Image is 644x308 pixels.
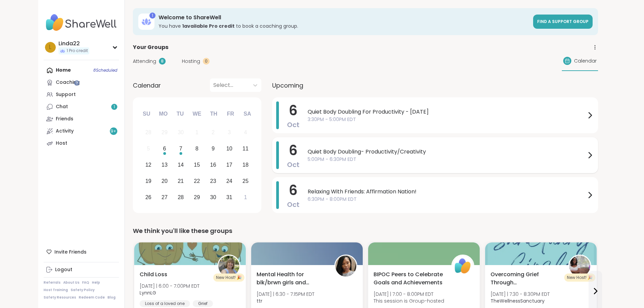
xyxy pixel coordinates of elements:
div: We think you'll like these groups [133,226,598,236]
div: 9 [212,144,215,153]
span: Quiet Body Doubling- Productivity/Creativity [308,148,586,156]
div: 27 [162,193,168,202]
span: L [49,43,51,52]
h3: Welcome to ShareWell [159,14,529,21]
a: Blog [108,295,116,300]
div: 21 [178,176,184,186]
b: LynnLG [140,289,156,296]
div: Choose Saturday, November 1st, 2025 [238,190,253,205]
a: Redeem Code [79,295,105,300]
div: 5 [147,144,150,153]
div: 1 [195,128,198,137]
div: Sa [240,106,255,121]
div: Activity [56,128,74,135]
div: Choose Friday, October 10th, 2025 [222,142,237,156]
span: Overcoming Grief Through [DEMOGRAPHIC_DATA]: Sanctuary Circle [491,270,561,287]
a: Support [44,89,119,101]
a: Help [92,280,100,285]
span: Attending [133,58,156,65]
div: Choose Saturday, October 18th, 2025 [238,158,253,172]
div: 2 [212,128,215,137]
div: Choose Thursday, October 9th, 2025 [206,142,220,156]
div: Choose Monday, October 13th, 2025 [157,158,172,172]
div: 0 [203,58,210,65]
a: About Us [63,280,79,285]
span: [DATE] | 6:00 - 7:00PM EDT [140,283,199,289]
div: Choose Thursday, October 30th, 2025 [206,190,220,205]
span: Relaxing With Friends: Affirmation Nation! [308,188,586,196]
div: 22 [194,176,200,186]
span: 1 [114,104,115,110]
div: Not available Saturday, October 4th, 2025 [238,125,253,140]
span: 1 Pro credit [67,48,88,54]
div: Choose Friday, October 17th, 2025 [222,158,237,172]
div: 13 [162,160,168,169]
span: Calendar [133,81,161,90]
div: Choose Tuesday, October 21st, 2025 [173,174,188,188]
div: 12 [145,160,151,169]
span: 6:30PM - 8:00PM EDT [308,196,586,203]
span: This session is Group-hosted [374,298,444,304]
div: 30 [178,128,184,137]
div: Choose Wednesday, October 15th, 2025 [190,158,204,172]
a: Host [44,137,119,149]
div: Not available Sunday, September 28th, 2025 [141,125,156,140]
div: 4 [244,128,247,137]
div: Mo [156,106,171,121]
b: 1 available Pro credit [182,23,235,29]
div: Tu [173,106,188,121]
div: Choose Monday, October 20th, 2025 [157,174,172,188]
span: Quiet Body Doubling For Productivity - [DATE] [308,108,586,116]
div: 15 [194,160,200,169]
span: 5:00PM - 6:30PM EDT [308,156,586,163]
div: Invite Friends [44,246,119,258]
span: 3:30PM - 5:00PM EDT [308,116,586,123]
div: Friends [56,116,73,122]
a: Host Training [44,288,68,292]
div: Th [206,106,221,121]
div: Choose Tuesday, October 14th, 2025 [173,158,188,172]
span: [DATE] | 7:30 - 8:30PM EDT [491,291,550,298]
div: 25 [242,176,248,186]
div: Choose Wednesday, October 29th, 2025 [190,190,204,205]
div: 17 [226,160,232,169]
div: Choose Thursday, October 23rd, 2025 [206,174,220,188]
img: TheWellnessSanctuary [569,256,590,277]
div: 28 [145,128,151,137]
div: Choose Tuesday, October 7th, 2025 [173,142,188,156]
div: 16 [210,160,216,169]
div: Host [56,140,67,147]
div: month 2025-10 [140,124,254,205]
img: ShareWell Nav Logo [44,11,119,34]
span: Oct [287,160,300,169]
div: 28 [178,193,184,202]
img: LynnLG [218,256,239,277]
span: Your Groups [133,43,168,51]
div: Choose Wednesday, October 22nd, 2025 [190,174,204,188]
span: 6 [289,101,297,120]
span: 6 [289,181,297,200]
a: Safety Policy [71,288,95,292]
div: 1 [244,193,247,202]
div: Grief [193,300,213,307]
a: Find a support group [533,15,593,29]
div: Not available Sunday, October 5th, 2025 [141,142,156,156]
div: Choose Sunday, October 19th, 2025 [141,174,156,188]
div: We [189,106,204,121]
a: Referrals [44,280,61,285]
div: Support [56,91,76,98]
a: Coaching [44,76,119,89]
div: Su [139,106,154,121]
div: 1 [149,13,156,19]
div: Not available Tuesday, September 30th, 2025 [173,125,188,140]
div: Choose Monday, October 6th, 2025 [157,142,172,156]
span: 9 + [111,128,116,134]
h3: You have to book a coaching group. [159,23,529,29]
a: Activity9+ [44,125,119,137]
div: 29 [194,193,200,202]
div: Choose Friday, October 31st, 2025 [222,190,237,205]
div: Choose Tuesday, October 28th, 2025 [173,190,188,205]
img: ttr [335,256,356,277]
div: Logout [55,266,72,273]
div: New Host! 🎉 [213,274,244,282]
